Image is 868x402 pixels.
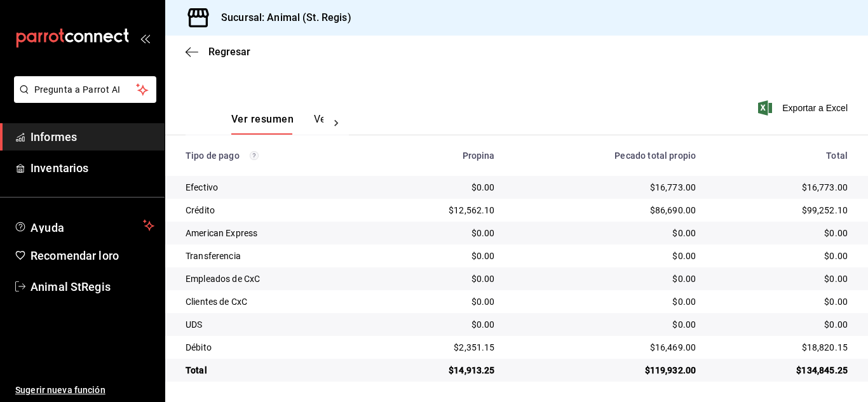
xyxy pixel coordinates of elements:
button: Pregunta a Parrot AI [14,76,156,103]
font: Clientes de CxC [186,297,247,307]
font: $0.00 [824,251,848,261]
svg: Los pagos realizados con Pay y otras terminales son montos brutos. [250,151,259,160]
font: $119,932.00 [645,365,696,375]
font: $99,252.10 [802,205,848,215]
button: Regresar [186,46,250,58]
font: $0.00 [471,228,495,238]
font: Pregunta a Parrot AI [34,84,121,95]
font: $16,773.00 [650,182,696,192]
font: $0.00 [672,274,696,284]
font: $0.00 [471,319,495,330]
font: Débito [186,342,212,352]
font: $0.00 [471,251,495,261]
font: $0.00 [672,228,696,238]
font: $14,913.25 [449,365,495,375]
font: Animal StRegis [31,280,111,293]
font: Crédito [186,205,215,215]
font: Efectivo [186,182,218,192]
font: Total [826,151,848,161]
font: Ver pagos [314,113,362,125]
font: $16,469.00 [650,342,696,352]
font: $0.00 [824,319,848,330]
font: Pecado total propio [614,151,696,161]
font: $16,773.00 [802,182,848,192]
button: Exportar a Excel [761,100,848,116]
font: $18,820.15 [802,342,848,352]
font: Inventarios [31,161,88,175]
font: UDS [186,319,202,330]
font: Empleados de CxC [186,274,260,284]
font: $0.00 [471,274,495,284]
font: Total [186,365,207,375]
font: Propina [463,151,495,161]
button: abrir_cajón_menú [140,33,150,43]
font: Regresar [208,46,250,58]
font: $0.00 [471,182,495,192]
font: Transferencia [186,251,241,261]
font: $134,845.25 [796,365,848,375]
font: Recomendar loro [31,249,119,262]
font: American Express [186,228,257,238]
font: Sugerir nueva función [15,385,105,395]
font: Exportar a Excel [782,103,848,113]
a: Pregunta a Parrot AI [9,92,156,105]
font: $86,690.00 [650,205,696,215]
font: $0.00 [672,251,696,261]
font: $2,351.15 [454,342,494,352]
font: $0.00 [672,297,696,307]
font: $0.00 [824,274,848,284]
font: Ver resumen [231,113,294,125]
div: pestañas de navegación [231,112,323,135]
font: $12,562.10 [449,205,495,215]
font: Sucursal: Animal (St. Regis) [221,11,351,23]
font: Ayuda [31,221,65,234]
font: $0.00 [824,228,848,238]
font: Tipo de pago [186,151,240,161]
font: $0.00 [672,319,696,330]
font: Informes [31,130,77,144]
font: $0.00 [471,297,495,307]
font: $0.00 [824,297,848,307]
